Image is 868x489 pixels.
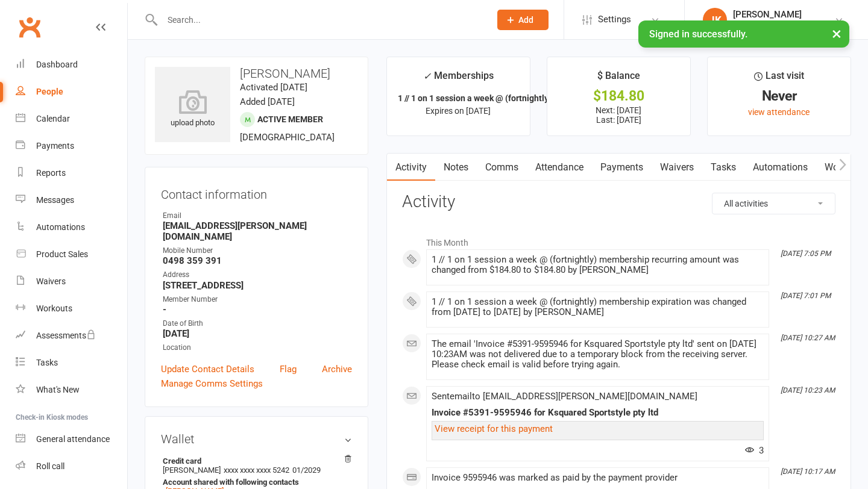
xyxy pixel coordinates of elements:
[36,331,96,340] div: Assessments
[161,183,352,201] h3: Contact information
[16,78,127,105] a: People
[16,453,127,480] a: Roll call
[240,132,335,143] span: [DEMOGRAPHIC_DATA]
[432,339,764,370] div: The email 'Invoice #5391-9595946 for Ksquared Sportstyle pty ltd' sent on [DATE] 10:23AM was not ...
[402,230,835,249] li: This Month
[733,9,834,20] div: [PERSON_NAME]
[435,154,477,181] a: Notes
[16,426,127,453] a: General attendance kiosk mode
[781,291,831,300] i: [DATE] 7:01 PM
[36,222,85,232] div: Automations
[163,478,346,487] strong: Account shared with following contacts
[36,304,72,313] div: Workouts
[703,8,727,32] div: JK
[322,362,352,376] a: Archive
[163,294,352,305] div: Member Number
[240,82,307,93] time: Activated [DATE]
[155,90,230,129] div: upload photo
[652,154,702,181] a: Waivers
[16,51,127,78] a: Dashboard
[597,68,640,90] div: $ Balance
[423,70,431,82] i: ✓
[432,408,764,418] div: Invoice #5391-9595946 for Ksquared Sportstyle pty ltd
[432,391,697,402] span: Sent email to [EMAIL_ADDRESS][PERSON_NAME][DOMAIN_NAME]
[161,376,263,391] a: Manage Comms Settings
[163,220,352,242] strong: [EMAIL_ADDRESS][PERSON_NAME][DOMAIN_NAME]
[163,304,352,315] strong: -
[719,90,840,102] div: Never
[163,255,352,266] strong: 0498 359 391
[754,68,804,90] div: Last visit
[781,334,835,342] i: [DATE] 10:27 AM
[16,295,127,322] a: Workouts
[432,255,764,275] div: 1 // 1 on 1 session a week @ (fortnightly) membership recurring amount was changed from $184.80 t...
[649,28,747,40] span: Signed in successfully.
[702,154,744,181] a: Tasks
[435,423,553,434] a: View receipt for this payment
[36,114,70,123] div: Calendar
[16,241,127,268] a: Product Sales
[781,386,835,394] i: [DATE] 10:23 AM
[257,114,323,124] span: Active member
[598,6,631,33] span: Settings
[16,268,127,295] a: Waivers
[36,168,66,178] div: Reports
[16,105,127,132] a: Calendar
[16,132,127,160] a: Payments
[159,11,482,28] input: Search...
[398,93,555,103] strong: 1 // 1 on 1 session a week @ (fortnightly...
[402,193,835,211] h3: Activity
[558,90,679,102] div: $184.80
[16,376,127,403] a: What's New
[477,154,527,181] a: Comms
[36,461,64,471] div: Roll call
[36,358,58,367] div: Tasks
[748,107,810,117] a: view attendance
[163,342,352,354] div: Location
[16,187,127,214] a: Messages
[36,276,66,286] div: Waivers
[558,105,679,125] p: Next: [DATE] Last: [DATE]
[497,10,549,30] button: Add
[36,195,74,205] div: Messages
[781,467,835,476] i: [DATE] 10:17 AM
[163,269,352,281] div: Address
[387,154,435,181] a: Activity
[826,20,848,46] button: ×
[36,434,110,444] div: General attendance
[155,67,358,80] h3: [PERSON_NAME]
[432,297,764,317] div: 1 // 1 on 1 session a week @ (fortnightly) membership expiration was changed from [DATE] to [DATE...
[280,362,297,376] a: Flag
[36,249,88,259] div: Product Sales
[16,160,127,187] a: Reports
[163,280,352,291] strong: [STREET_ADDRESS]
[518,15,533,25] span: Add
[16,349,127,376] a: Tasks
[745,445,764,456] span: 3
[733,20,834,31] div: Ksquared Sportstyle pty ltd
[163,245,352,257] div: Mobile Number
[163,210,352,222] div: Email
[240,96,295,107] time: Added [DATE]
[781,249,831,258] i: [DATE] 7:05 PM
[432,473,764,483] div: Invoice 9595946 was marked as paid by the payment provider
[426,106,491,116] span: Expires on [DATE]
[16,322,127,349] a: Assessments
[527,154,592,181] a: Attendance
[163,456,346,466] strong: Credit card
[224,466,289,475] span: xxxx xxxx xxxx 5242
[163,328,352,339] strong: [DATE]
[592,154,652,181] a: Payments
[744,154,816,181] a: Automations
[16,214,127,241] a: Automations
[292,466,321,475] span: 01/2029
[36,141,74,151] div: Payments
[36,385,80,394] div: What's New
[36,87,63,96] div: People
[423,68,494,90] div: Memberships
[161,432,352,446] h3: Wallet
[163,318,352,329] div: Date of Birth
[36,60,78,69] div: Dashboard
[161,362,254,376] a: Update Contact Details
[14,12,45,42] a: Clubworx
